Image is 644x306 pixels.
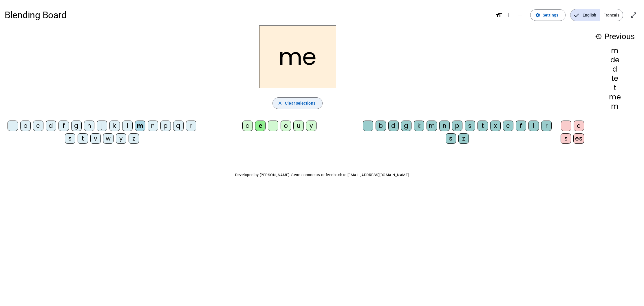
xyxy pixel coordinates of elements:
div: d [46,121,56,131]
div: f [58,121,69,131]
div: h [84,121,94,131]
div: es [573,133,584,144]
div: a [242,121,253,131]
div: s [65,133,75,144]
div: p [452,121,462,131]
div: m [427,121,437,131]
mat-icon: remove [516,12,523,19]
div: t [477,121,488,131]
div: te [595,75,635,82]
div: p [160,121,171,131]
div: j [97,121,107,131]
button: Clear selections [272,97,323,109]
div: k [414,121,424,131]
button: Settings [530,9,566,21]
div: l [528,121,539,131]
div: n [148,121,158,131]
div: g [401,121,411,131]
div: r [186,121,196,131]
mat-icon: format_size [495,12,502,19]
mat-icon: history [595,33,602,40]
h2: me [259,25,336,88]
div: m [135,121,145,131]
mat-icon: close [277,101,283,106]
div: n [439,121,450,131]
div: r [541,121,552,131]
div: k [109,121,120,131]
mat-icon: add [505,12,512,19]
div: s [446,133,456,144]
div: t [78,133,88,144]
div: f [516,121,526,131]
mat-button-toggle-group: Language selection [570,9,623,21]
div: z [129,133,139,144]
div: t [595,84,635,91]
div: i [268,121,278,131]
div: w [103,133,114,144]
div: q [173,121,184,131]
div: b [376,121,386,131]
div: s [465,121,475,131]
span: Settings [543,12,558,19]
div: m [595,103,635,110]
div: z [458,133,469,144]
div: d [388,121,399,131]
p: Developed by [PERSON_NAME]. Send comments or feedback to [EMAIL_ADDRESS][DOMAIN_NAME] [5,172,639,178]
mat-icon: open_in_full [630,12,637,19]
div: e [574,121,584,131]
div: x [490,121,501,131]
div: l [122,121,133,131]
div: s [561,133,571,144]
button: Increase font size [502,9,514,21]
div: o [281,121,291,131]
div: me [595,94,635,101]
div: m [595,47,635,54]
div: de [595,57,635,63]
mat-icon: settings [535,12,540,18]
h3: Previous [595,30,635,43]
div: b [20,121,31,131]
button: Decrease font size [514,9,526,21]
div: e [255,121,266,131]
span: English [570,9,600,21]
div: v [90,133,101,144]
h1: Blending Board [5,6,491,24]
div: c [33,121,43,131]
div: u [293,121,304,131]
button: Enter full screen [628,9,639,21]
div: c [503,121,513,131]
span: Clear selections [285,100,315,107]
span: Français [600,9,623,21]
div: g [71,121,82,131]
div: y [306,121,316,131]
div: y [116,133,126,144]
div: d [595,66,635,73]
